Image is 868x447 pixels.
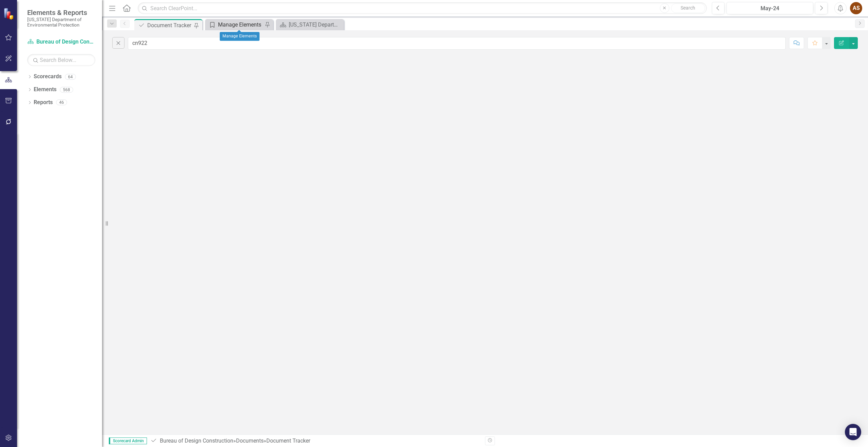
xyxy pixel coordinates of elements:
[128,37,786,50] input: Find in Document Tracker...
[681,5,695,11] span: Search
[34,99,53,106] a: Reports
[27,54,95,66] input: Search Below...
[729,4,811,13] div: May-24
[671,3,705,13] button: Search
[278,20,342,29] a: [US_STATE] Department of Environmental Protection
[34,73,62,81] a: Scorecards
[27,9,95,17] span: Elements & Reports
[220,32,260,41] div: Manage Elements
[289,20,342,29] div: [US_STATE] Department of Environmental Protection
[3,8,15,20] img: ClearPoint Strategy
[845,424,861,440] div: Open Intercom Messenger
[147,21,192,30] div: Document Tracker
[160,437,233,444] a: Bureau of Design Construction
[207,20,263,29] a: Manage Elements
[266,437,310,444] div: Document Tracker
[34,86,56,94] a: Elements
[236,437,264,444] a: Documents
[109,437,147,444] span: Scorecard Admin
[218,20,263,29] div: Manage Elements
[56,100,67,105] div: 46
[27,38,95,46] a: Bureau of Design Construction
[150,437,480,445] div: » »
[727,2,813,14] button: May-24
[27,17,95,28] small: [US_STATE] Department of Environmental Protection
[850,2,862,14] button: AS
[65,74,76,80] div: 64
[60,87,73,93] div: 568
[138,2,707,14] input: Search ClearPoint...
